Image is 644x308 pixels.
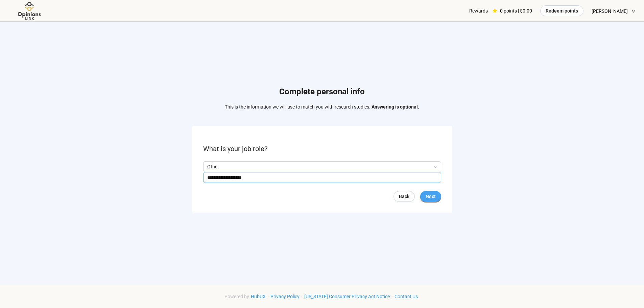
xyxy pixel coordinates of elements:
div: · · · [224,293,420,300]
button: Redeem points [540,5,583,16]
span: Next [426,193,436,200]
span: [PERSON_NAME] [592,0,628,22]
span: Powered by [224,294,249,299]
span: Redeem points [546,7,578,15]
span: down [631,9,636,14]
span: Back [399,193,409,200]
span: star [493,8,497,13]
a: HubUX [249,294,267,299]
p: Other [207,162,431,172]
p: What is your job role? [203,144,441,154]
strong: Answering is optional. [372,104,419,110]
a: [US_STATE] Consumer Privacy Act Notice [303,294,391,299]
a: Privacy Policy [269,294,301,299]
a: Contact Us [393,294,420,299]
button: Next [420,191,441,202]
p: This is the information we will use to match you with research studies. [225,103,419,111]
h1: Complete personal info [225,86,419,98]
a: Back [393,191,415,202]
